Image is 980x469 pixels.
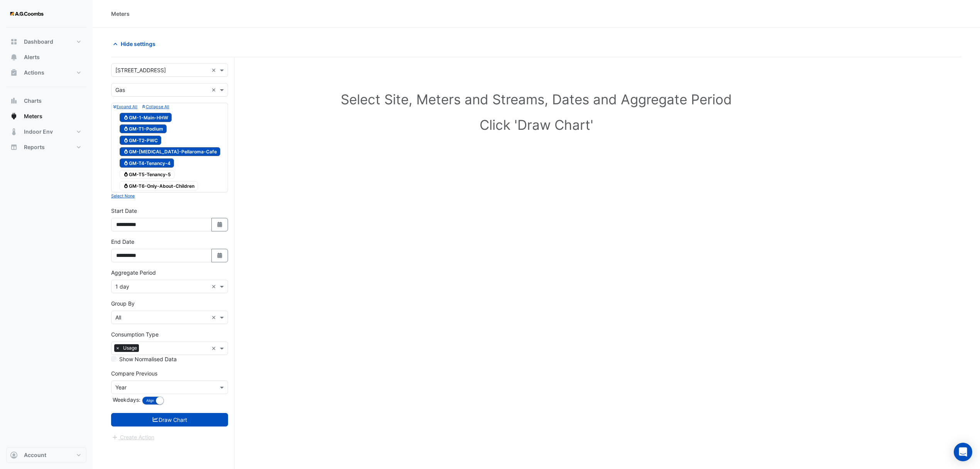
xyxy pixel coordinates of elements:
span: Dashboard [24,38,53,46]
fa-icon: Gas [123,137,129,143]
span: Clear [211,344,218,352]
small: Select None [111,194,135,199]
span: × [114,344,121,352]
label: Weekdays: [111,396,140,404]
span: GM-1-Main-HHW [120,113,172,122]
fa-icon: Gas [123,160,129,166]
span: Account [24,451,46,459]
label: Group By [111,299,135,308]
div: Open Intercom Messenger [954,443,972,461]
button: Alerts [6,49,86,65]
span: Clear [211,86,218,94]
fa-icon: Select Date [216,221,223,228]
button: Actions [6,65,86,80]
span: Meters [24,112,42,120]
label: Compare Previous [111,369,157,377]
span: Clear [211,66,218,74]
app-icon: Actions [10,69,18,76]
span: GM-T2-PWC [120,136,161,145]
span: GM-T6-Only-About-Children [120,181,198,190]
button: Select None [111,192,135,199]
app-icon: Reports [10,143,18,151]
fa-icon: Gas [123,149,129,155]
span: GM-T5-Tenancy-5 [120,170,174,179]
span: Alerts [24,53,40,61]
app-icon: Dashboard [10,38,18,46]
app-escalated-ticket-create-button: Please draw the charts first [111,433,155,440]
app-icon: Alerts [10,53,18,61]
span: Clear [211,282,218,291]
button: Charts [6,93,86,109]
label: Consumption Type [111,330,159,338]
app-icon: Charts [10,97,18,105]
span: Actions [24,69,44,76]
button: Indoor Env [6,124,86,139]
app-icon: Indoor Env [10,128,18,136]
fa-icon: Gas [123,183,129,189]
label: End Date [111,238,134,246]
button: Dashboard [6,34,86,49]
app-icon: Meters [10,112,18,120]
fa-icon: Gas [123,114,129,120]
span: GM-T4-Tenancy-4 [120,158,174,168]
button: Meters [6,109,86,124]
fa-icon: Gas [123,126,129,132]
span: GM-T1-Podium [120,124,167,134]
div: Meters [111,10,130,18]
span: Reports [24,143,45,151]
label: Start Date [111,207,137,215]
span: GM-T3-Pellaroma-Cafe [120,147,220,156]
label: Aggregate Period [111,268,156,277]
button: Expand All [113,103,137,110]
span: Usage [121,344,139,352]
small: Expand All [113,104,137,109]
button: Collapse All [142,103,169,110]
button: Draw Chart [111,413,228,427]
h1: Click 'Draw Chart' [123,117,949,133]
small: Collapse All [142,104,169,109]
fa-icon: Gas [123,172,129,177]
span: Charts [24,97,42,105]
span: Clear [211,313,218,321]
button: Hide settings [111,37,161,51]
label: Show Normalised Data [119,355,177,363]
img: Company Logo [9,6,44,22]
h1: Select Site, Meters and Streams, Dates and Aggregate Period [123,91,949,107]
span: Indoor Env [24,128,53,136]
fa-icon: Select Date [216,252,223,259]
span: Hide settings [121,40,155,48]
button: Reports [6,139,86,155]
button: Account [6,447,86,463]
